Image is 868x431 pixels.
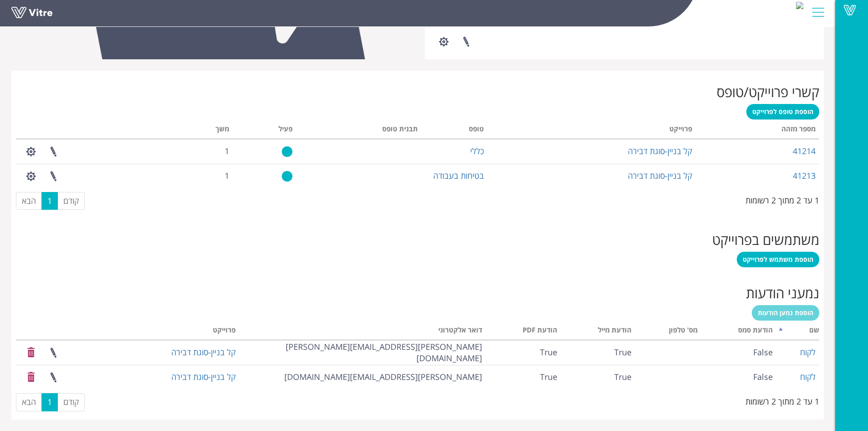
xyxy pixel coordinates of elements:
td: True [561,365,635,389]
h2: קשרי פרוייקט/טופס [16,84,819,99]
a: כללי [470,145,484,156]
span: הוספת משתמש לפרוייקט [743,255,813,264]
a: קל בניין-סוגת דבירה [628,170,692,181]
td: True [561,340,635,365]
a: 1 [41,192,58,210]
a: הוספת טופס לפרוייקט [746,104,819,119]
a: 41213 [793,170,816,181]
td: [PERSON_NAME][EMAIL_ADDRESS][DOMAIN_NAME] [239,365,486,389]
th: שם: activate to sort column descending [776,323,819,340]
th: דואר אלקטרוני [239,323,486,340]
td: 1 [170,139,233,164]
a: הוספת משתמש לפרוייקט [737,252,819,267]
td: True [486,340,561,365]
img: yes [282,171,293,182]
a: קל בניין-סוגת דבירה [171,347,236,358]
a: הוספת נמען הודעות [752,305,819,321]
a: קל בניין-סוגת דבירה [171,371,236,382]
h2: נמעני הודעות [16,286,819,301]
th: הודעת מייל [561,323,635,340]
th: מספר מזהה [696,122,819,139]
th: הודעת PDF [486,323,561,340]
a: לקוח [800,347,816,358]
img: yes [282,146,293,157]
a: בטיחות בעבודה [433,170,484,181]
a: קל בניין-סוגת דבירה [628,145,692,156]
a: הבא [16,192,42,210]
div: 1 עד 2 מתוך 2 רשומות [745,191,819,207]
th: מס' טלפון [635,323,701,340]
td: 1 [170,164,233,188]
th: פרוייקט [111,323,239,340]
img: b2b44d0a-7b70-485e-8953-c168f0278043.jpg [796,2,803,9]
td: False [701,340,777,365]
th: פרוייקט [488,122,696,139]
span: הוספת טופס לפרוייקט [752,107,813,116]
td: False [701,365,777,389]
th: פעיל [233,122,297,139]
a: קודם [57,393,85,411]
a: קודם [57,192,85,210]
a: הבא [16,393,42,411]
th: תבנית טופס [296,122,421,139]
th: משך [170,122,233,139]
a: 41214 [793,145,816,156]
a: 1 [41,393,58,411]
th: הודעת סמס [701,323,777,340]
h2: משתמשים בפרוייקט [16,232,819,247]
th: טופס [421,122,488,139]
td: True [486,365,561,389]
span: הוספת נמען הודעות [758,308,813,317]
a: לקוח [800,371,816,382]
td: [PERSON_NAME][EMAIL_ADDRESS][PERSON_NAME][DOMAIN_NAME] [239,340,486,365]
div: 1 עד 2 מתוך 2 רשומות [745,392,819,408]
